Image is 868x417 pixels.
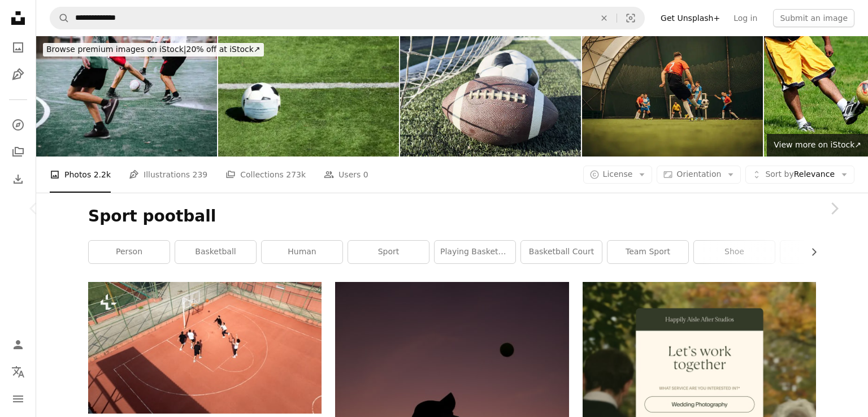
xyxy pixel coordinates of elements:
[800,154,868,263] a: Next
[745,166,854,184] button: Sort byRelevance
[7,114,29,136] a: Explore
[765,169,835,180] span: Relevance
[50,7,70,29] button: Search Unsplash
[46,45,261,54] span: 20% off at iStock ↗
[7,141,29,163] a: Collections
[50,7,645,29] form: Find visuals sitewide
[324,157,368,193] a: Users 0
[521,241,602,263] a: basketball court
[727,9,764,27] a: Log in
[657,166,741,184] button: Orientation
[435,241,515,263] a: playing basketball
[89,241,170,263] a: person
[7,63,29,86] a: Illustrations
[603,170,633,179] span: License
[262,241,342,263] a: human
[780,241,861,263] a: short
[694,241,775,263] a: shoe
[129,157,207,193] a: Illustrations 239
[175,241,256,263] a: basketball
[583,166,653,184] button: License
[765,170,793,179] span: Sort by
[400,36,581,157] img: soccer ball and rugby ball, space for text
[676,170,721,179] span: Orientation
[654,9,727,27] a: Get Unsplash+
[582,36,763,157] img: Free kick
[218,36,399,157] img: Soccer events through the corona virus time
[774,140,861,149] span: View more on iStock ↗
[88,282,322,413] img: People are playing basketball on an outdoor court.
[193,168,208,181] span: 239
[7,333,29,356] a: Log in / Sign up
[7,360,29,383] button: Language
[36,36,271,63] a: Browse premium images on iStock|20% off at iStock↗
[88,342,322,353] a: People are playing basketball on an outdoor court.
[88,206,816,227] h1: Sport pootball
[348,241,429,263] a: sport
[607,241,688,263] a: team sport
[773,9,854,27] button: Submit an image
[286,168,306,181] span: 273k
[7,388,29,410] button: Menu
[36,36,217,157] img: Boys playing football
[363,168,368,181] span: 0
[767,134,868,157] a: View more on iStock↗
[592,7,617,29] button: Clear
[225,157,306,193] a: Collections 273k
[46,45,186,54] span: Browse premium images on iStock |
[617,7,644,29] button: Visual search
[7,36,29,59] a: Photos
